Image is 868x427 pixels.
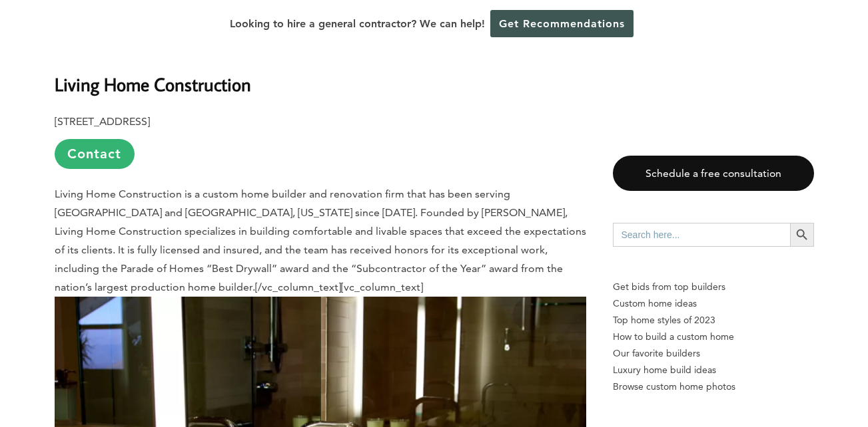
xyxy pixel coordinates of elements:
[55,139,135,169] a: Contact
[613,295,814,312] a: Custom home ideas
[55,115,150,128] b: [STREET_ADDRESS]
[613,223,790,247] input: Search here...
[613,378,814,395] a: Browse custom home photos
[613,362,814,378] a: Luxury home build ideas
[55,72,251,96] b: Living Home Construction
[613,329,814,345] a: How to build a custom home
[613,156,814,191] a: Schedule a free consultation
[613,345,814,362] a: Our favorite builders
[613,312,814,329] a: Top home styles of 2023
[55,188,586,293] span: Living Home Construction is a custom home builder and renovation firm that has been serving [GEOG...
[795,227,809,242] svg: Search
[490,10,634,37] a: Get Recommendations
[613,279,814,295] p: Get bids from top builders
